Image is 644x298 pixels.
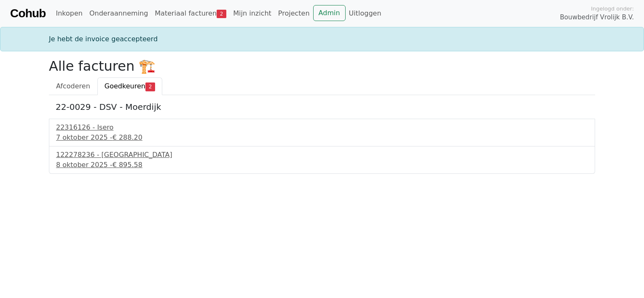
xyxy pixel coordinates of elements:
[56,160,588,170] div: 8 oktober 2025 -
[86,5,151,22] a: Onderaanneming
[56,150,588,170] a: 122278236 - [GEOGRAPHIC_DATA]8 oktober 2025 -€ 895.58
[346,5,385,22] a: Uitloggen
[275,5,313,22] a: Projecten
[113,161,142,169] span: € 895.58
[97,77,162,95] a: Goedkeuren2
[217,10,226,18] span: 2
[49,58,595,74] h2: Alle facturen 🏗️
[56,82,90,90] span: Afcoderen
[230,5,275,22] a: Mijn inzicht
[145,82,155,91] span: 2
[52,5,86,22] a: Inkopen
[10,3,46,24] a: Cohub
[560,13,634,22] span: Bouwbedrijf Vrolijk B.V.
[113,133,142,141] span: € 288.20
[313,5,346,21] a: Admin
[56,122,588,133] div: 22316126 - Isero
[49,77,97,95] a: Afcoderen
[56,150,588,160] div: 122278236 - [GEOGRAPHIC_DATA]
[591,5,634,13] span: Ingelogd onder:
[56,122,588,143] a: 22316126 - Isero7 oktober 2025 -€ 288.20
[105,82,145,90] span: Goedkeuren
[151,5,230,22] a: Materiaal facturen2
[56,102,588,112] h5: 22-0029 - DSV - Moerdijk
[44,34,600,44] div: Je hebt de invoice geaccepteerd
[56,133,588,143] div: 7 oktober 2025 -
